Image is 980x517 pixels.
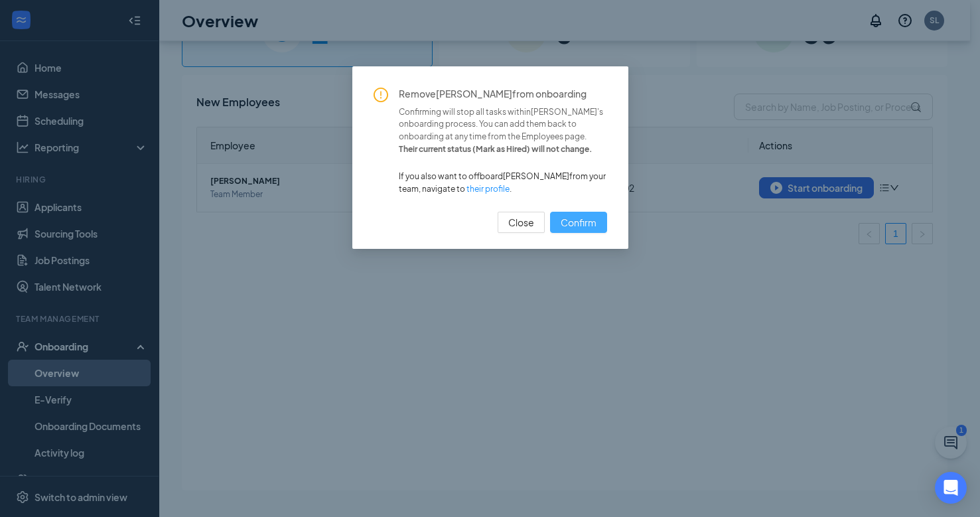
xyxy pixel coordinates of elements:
div: Open Intercom Messenger [935,472,967,504]
span: Confirm [561,215,596,230]
span: Remove [PERSON_NAME] from onboarding [399,88,607,101]
span: If you also want to offboard [PERSON_NAME] from your team, navigate to . [399,171,607,196]
span: exclamation-circle [374,88,388,102]
span: Their current status ( Mark as Hired ) will not change. [399,143,607,156]
span: Confirming will stop all tasks within [PERSON_NAME] 's onboarding process. You can add them back ... [399,106,607,144]
button: Close [498,212,545,233]
a: their profile [466,184,510,194]
span: Close [508,215,534,230]
button: Confirm [550,212,607,233]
